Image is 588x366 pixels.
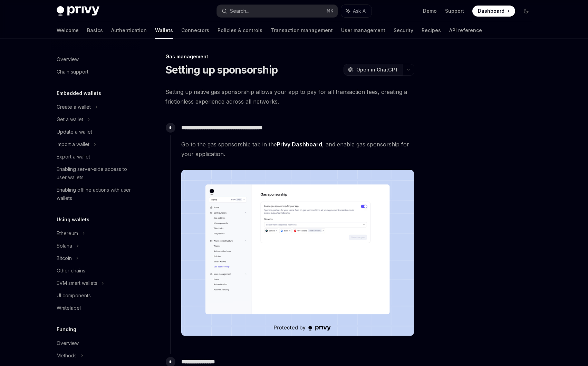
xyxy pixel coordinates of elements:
[57,103,91,111] div: Create a wallet
[51,302,139,314] a: Whitelabel
[422,22,441,39] a: Recipes
[57,279,97,287] div: EVM smart wallets
[165,87,414,106] span: Setting up native gas sponsorship allows your app to pay for all transaction fees, creating a fri...
[111,22,147,39] a: Authentication
[521,6,532,17] button: Toggle dark mode
[51,66,139,78] a: Chain support
[230,7,249,15] div: Search...
[57,291,91,300] div: UI components
[51,289,139,302] a: UI components
[57,55,79,64] div: Overview
[57,22,79,39] a: Welcome
[51,163,139,184] a: Enabling server-side access to user wallets
[356,66,398,73] span: Open in ChatGPT
[181,22,209,39] a: Connectors
[51,337,139,349] a: Overview
[57,153,90,161] div: Export a wallet
[87,22,103,39] a: Basics
[51,126,139,138] a: Update a wallet
[217,5,338,17] button: Search...⌘K
[57,351,77,360] div: Methods
[57,140,89,148] div: Import a wallet
[57,215,89,224] h5: Using wallets
[472,6,515,17] a: Dashboard
[51,184,139,204] a: Enabling offline actions with user wallets
[57,229,78,238] div: Ethereum
[57,165,135,182] div: Enabling server-side access to user wallets
[51,53,139,66] a: Overview
[51,151,139,163] a: Export a wallet
[57,186,135,202] div: Enabling offline actions with user wallets
[155,22,173,39] a: Wallets
[57,325,76,334] h5: Funding
[271,22,333,39] a: Transaction management
[341,22,385,39] a: User management
[277,141,322,148] a: Privy Dashboard
[353,8,367,15] span: Ask AI
[181,139,414,159] span: Go to the gas sponsorship tab in the , and enable gas sponsorship for your application.
[51,264,139,277] a: Other chains
[445,8,464,15] a: Support
[57,254,72,262] div: Bitcoin
[57,267,85,275] div: Other chains
[326,8,334,14] span: ⌘ K
[57,304,81,312] div: Whitelabel
[165,53,414,60] div: Gas management
[341,5,372,17] button: Ask AI
[449,22,482,39] a: API reference
[394,22,413,39] a: Security
[423,8,437,15] a: Demo
[165,64,278,76] h1: Setting up sponsorship
[57,339,79,347] div: Overview
[57,6,99,16] img: dark logo
[57,128,92,136] div: Update a wallet
[57,242,72,250] div: Solana
[57,68,88,76] div: Chain support
[57,115,83,124] div: Get a wallet
[218,22,262,39] a: Policies & controls
[181,170,414,336] img: images/gas-sponsorship.png
[57,89,101,97] h5: Embedded wallets
[344,64,403,76] button: Open in ChatGPT
[478,8,504,15] span: Dashboard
